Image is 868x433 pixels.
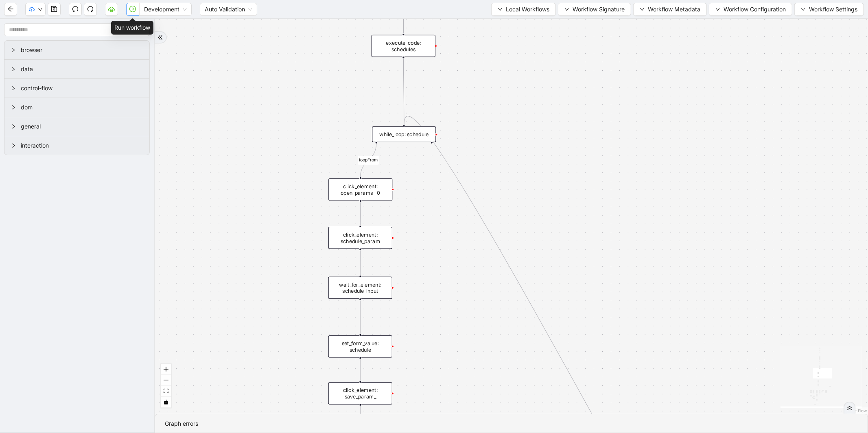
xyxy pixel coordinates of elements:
div: wait_for_element: schedule_input [328,277,392,299]
span: Local Workflows [506,5,549,14]
span: arrow-left [7,6,14,12]
div: Run workflow [111,21,153,35]
div: data [4,60,149,78]
span: Development [144,3,187,15]
div: execute_code: schedules [372,35,435,57]
span: down [498,7,503,12]
span: data [21,65,143,74]
span: right [11,86,16,91]
span: down [715,7,720,12]
button: arrow-left [4,3,17,16]
button: downWorkflow Signature [558,3,631,16]
button: cloud-uploaddown [25,3,46,16]
span: browser [21,46,143,54]
button: fit view [161,386,171,397]
span: down [38,7,43,12]
span: Workflow Settings [809,5,857,14]
span: down [801,7,806,12]
span: undo [72,6,79,12]
span: right [11,105,16,110]
span: cloud-server [108,6,115,12]
button: zoom out [161,375,171,386]
div: while_loop: scheduleplus-circle [372,126,436,142]
g: Edge from execute_code: schedules to while_loop: schedule [404,59,404,125]
button: downLocal Workflows [491,3,556,16]
span: save [51,6,57,12]
div: click_element: schedule_param [328,227,392,249]
span: double-right [157,35,163,40]
button: zoom in [161,364,171,375]
g: Edge from while_loop: schedule to click_element: open_params__0 [358,144,379,177]
div: click_element: open_params__0 [328,178,392,200]
button: save [48,3,61,16]
div: dom [4,98,149,117]
div: click_element: save_param_ [328,383,392,405]
span: Workflow Configuration [724,5,786,14]
div: set_form_value: schedule [328,335,392,357]
span: control-flow [21,84,143,93]
span: Workflow Signature [573,5,625,14]
button: downWorkflow Settings [794,3,864,16]
div: interaction [4,136,149,155]
span: plus-circle [426,149,437,159]
span: right [11,124,16,129]
span: right [11,143,16,148]
button: downWorkflow Metadata [633,3,707,16]
span: play-circle [129,6,136,12]
button: redo [84,3,97,16]
span: cloud-upload [29,7,35,12]
span: Auto Validation [205,3,252,15]
span: right [11,48,16,52]
button: toggle interactivity [161,397,171,408]
div: Graph errors [165,419,858,428]
span: interaction [21,141,143,150]
div: while_loop: schedule [372,126,436,142]
a: React Flow attribution [846,408,867,413]
span: Workflow Metadata [648,5,700,14]
span: general [21,122,143,131]
span: double-right [847,405,853,411]
div: control-flow [4,79,149,98]
button: downWorkflow Configuration [709,3,792,16]
span: down [564,7,569,12]
span: redo [87,6,94,12]
span: right [11,67,16,72]
button: undo [69,3,82,16]
button: play-circle [126,3,139,16]
button: cloud-server [105,3,118,16]
span: down [640,7,645,12]
span: dom [21,103,143,112]
div: browser [4,41,149,59]
div: general [4,117,149,136]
